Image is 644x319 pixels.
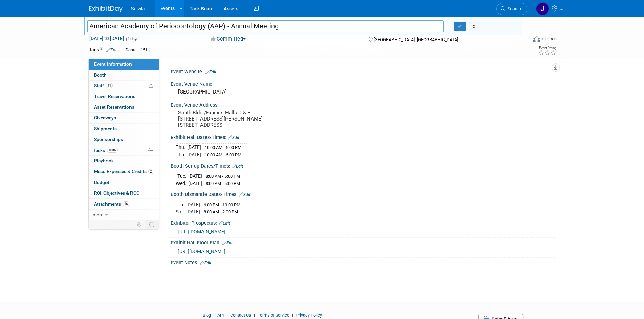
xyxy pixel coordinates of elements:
[228,135,239,140] a: Edit
[176,180,188,187] td: Wed.
[94,115,116,121] span: Giveaways
[131,6,145,11] span: Solvita
[94,169,153,174] span: Misc. Expenses & Credits
[123,201,129,206] span: 16
[496,3,527,15] a: Search
[505,6,521,11] span: Search
[134,220,145,229] td: Personalize Event Tab Strip
[94,94,135,99] span: Travel Reservations
[178,110,324,128] pre: South Bldg./Exhibits Halls D & E [STREET_ADDRESS][PERSON_NAME] [STREET_ADDRESS]
[89,35,124,42] span: [DATE] [DATE]
[89,166,159,177] a: Misc. Expenses & Credits2
[107,148,118,153] span: 100%
[487,35,557,45] div: Event Format
[296,313,322,318] a: Privacy Policy
[186,208,200,215] td: [DATE]
[171,67,555,75] div: Event Website:
[187,144,201,151] td: [DATE]
[232,164,243,169] a: Edit
[212,313,216,318] span: |
[171,100,555,108] div: Event Venue Address:
[258,313,289,318] a: Terms of Service
[94,72,115,78] span: Booth
[89,59,159,70] a: Event Information
[230,313,251,318] a: Contact Us
[290,313,295,318] span: |
[89,199,159,209] a: Attachments16
[374,37,458,42] span: [GEOGRAPHIC_DATA], [GEOGRAPHIC_DATA]
[89,134,159,145] a: Sponsorships
[106,83,113,88] span: 11
[94,180,109,185] span: Budget
[202,313,211,318] a: Blog
[171,161,555,170] div: Booth Set-up Dates/Times:
[225,313,229,318] span: |
[176,151,187,158] td: Fri.
[205,145,241,150] span: 10:00 AM - 6:00 PM
[541,36,557,42] div: In-Person
[188,172,202,180] td: [DATE]
[188,180,202,187] td: [DATE]
[94,201,129,207] span: Attachments
[176,201,186,208] td: Fri.
[149,83,153,89] span: Potential Scheduling Conflict -- at least one attendee is tagged in another overlapping event.
[103,36,110,41] span: to
[89,46,118,54] td: Tags
[94,104,134,110] span: Asset Reservations
[200,261,211,265] a: Edit
[252,313,257,318] span: |
[94,83,113,88] span: Staff
[204,209,238,214] span: 8:00 AM - 2:00 PM
[110,73,113,77] i: Booth reservation complete
[171,238,555,246] div: Exhibit Hall Floor Plan:
[125,37,140,41] span: (4 days)
[176,172,188,180] td: Tue.
[533,36,540,42] img: Format-Inperson.png
[94,190,139,196] span: ROI, Objectives & ROO
[205,152,241,157] span: 10:00 AM - 6:00 PM
[178,229,225,234] a: [URL][DOMAIN_NAME]
[239,192,251,197] a: Edit
[219,221,230,226] a: Edit
[469,22,479,31] button: X
[89,113,159,123] a: Giveaways
[94,126,117,131] span: Shipments
[205,70,216,74] a: Edit
[187,151,201,158] td: [DATE]
[89,188,159,198] a: ROI, Objectives & ROO
[206,181,240,186] span: 8:00 AM - 5:00 PM
[94,158,114,163] span: Playbook
[124,47,150,54] div: Dental - 151
[538,46,556,50] div: Event Rating
[89,156,159,166] a: Playbook
[89,102,159,112] a: Asset Reservations
[171,189,555,198] div: Booth Dismantle Dates/Times:
[176,144,187,151] td: Thu.
[93,212,103,217] span: more
[148,169,153,174] span: 2
[204,202,240,207] span: 6:00 PM - 10:00 PM
[171,79,555,87] div: Event Venue Name:
[89,145,159,156] a: Tasks100%
[94,61,132,67] span: Event Information
[171,218,555,227] div: Exhibitor Prospectus:
[178,249,225,254] a: [URL][DOMAIN_NAME]
[106,48,118,52] a: Edit
[89,70,159,80] a: Booth
[176,87,550,97] div: [GEOGRAPHIC_DATA]
[89,177,159,188] a: Budget
[217,313,224,318] a: API
[536,2,549,15] img: Josh Richardson
[89,91,159,102] a: Travel Reservations
[206,174,240,179] span: 8:00 AM - 5:00 PM
[176,208,186,215] td: Sat.
[186,201,200,208] td: [DATE]
[89,210,159,220] a: more
[89,124,159,134] a: Shipments
[94,137,123,142] span: Sponsorships
[171,258,555,266] div: Event Notes:
[222,241,234,245] a: Edit
[171,132,555,141] div: Exhibit Hall Dates/Times:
